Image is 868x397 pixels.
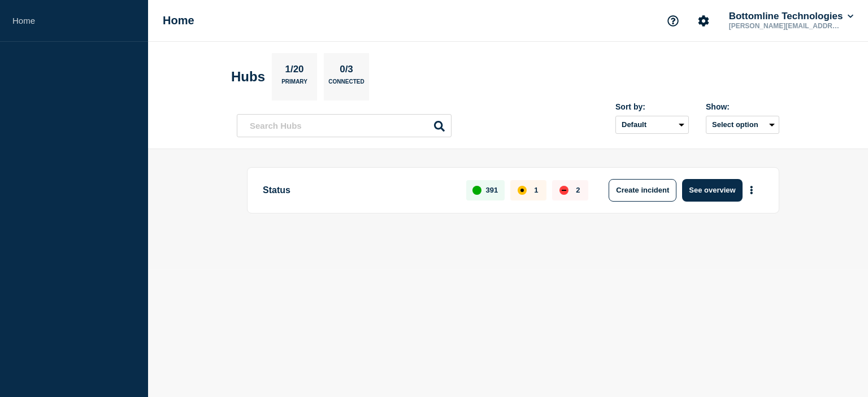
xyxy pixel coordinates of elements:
button: Select option [706,116,779,134]
button: Account settings [692,9,715,33]
p: 1 [534,186,538,194]
div: down [559,186,568,195]
button: See overview [682,179,742,202]
input: Search Hubs [237,114,452,137]
button: Support [661,9,685,33]
div: up [472,186,481,195]
p: [PERSON_NAME][EMAIL_ADDRESS][DOMAIN_NAME] [727,22,844,30]
p: 2 [576,186,580,194]
button: More actions [744,180,759,200]
select: Sort by [615,116,689,134]
p: 1/20 [281,64,308,78]
p: Primary [281,78,307,90]
h2: Hubs [231,69,265,85]
div: affected [518,186,527,195]
h1: Home [163,14,194,27]
div: Show: [706,102,779,111]
button: Create incident [609,179,676,202]
p: Connected [328,78,364,90]
p: Status [263,179,453,202]
button: Bottomline Technologies [727,11,856,22]
div: Sort by: [615,102,689,111]
p: 0/3 [336,64,358,78]
p: 391 [486,186,498,194]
